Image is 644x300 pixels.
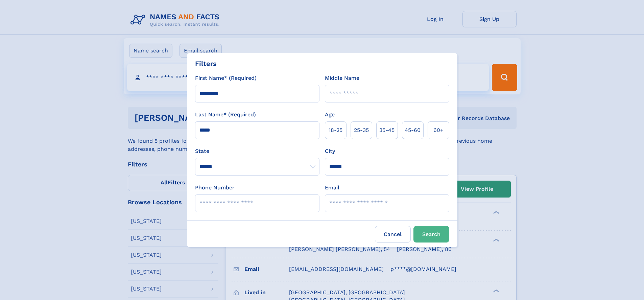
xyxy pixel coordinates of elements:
[325,111,335,119] label: Age
[329,126,342,134] span: 18‑25
[325,74,359,82] label: Middle Name
[325,147,335,155] label: City
[379,126,395,134] span: 35‑45
[195,111,256,119] label: Last Name* (Required)
[413,226,449,243] button: Search
[405,126,421,134] span: 45‑60
[195,184,235,192] label: Phone Number
[195,74,257,82] label: First Name* (Required)
[433,126,444,134] span: 60+
[354,126,369,134] span: 25‑35
[375,226,411,243] label: Cancel
[195,59,217,69] div: Filters
[195,147,319,155] label: State
[325,184,339,192] label: Email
